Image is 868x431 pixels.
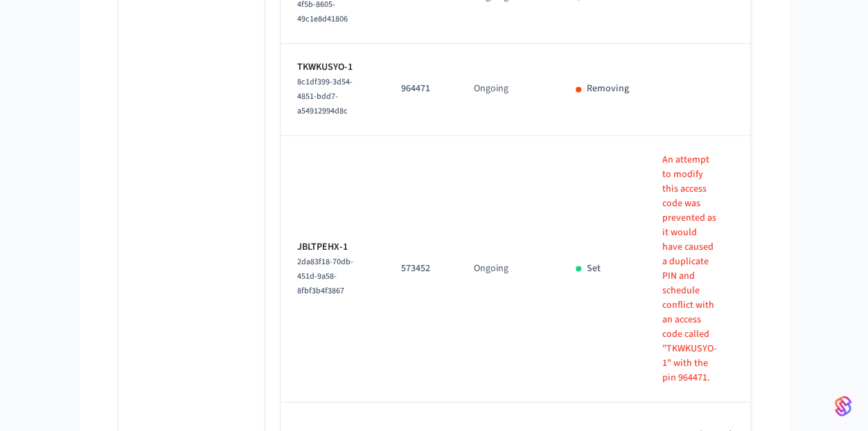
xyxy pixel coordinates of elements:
p: 964471 [401,82,441,96]
p: Removing [587,82,629,96]
td: Ongoing [457,44,559,136]
p: An attempt to modify this access code was prevented as it would have caused a duplicate PIN and s... [662,152,716,385]
span: 8c1df399-3d54-4851-bdd7-a54912994d8c [297,76,353,117]
p: TKWKUSYO-1 [297,60,368,75]
p: 573452 [401,261,441,275]
span: 2da83f18-70db-451d-9a58-8fbf3b4f3867 [297,255,353,296]
p: Set [587,261,601,275]
td: Ongoing [457,136,559,402]
img: SeamLogoGradient.69752ec5.svg [835,395,851,417]
p: JBLTPEHX-1 [297,239,368,254]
